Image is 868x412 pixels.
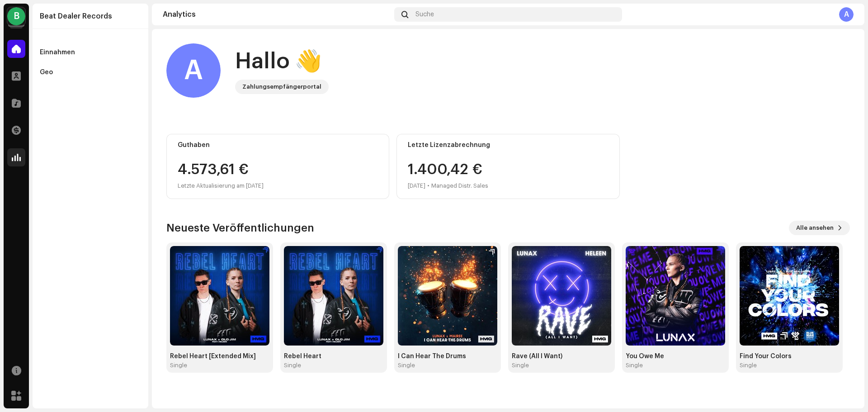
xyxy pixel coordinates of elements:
div: Single [626,362,643,369]
img: a959c80c-73e2-4329-a9cb-856d97c1429e [284,246,383,346]
div: Hallo 👋 [235,47,329,76]
div: Analytics [163,11,391,18]
div: Single [512,362,529,369]
div: Guthaben [178,142,378,149]
re-m-nav-item: Einnahmen [36,43,145,62]
re-m-nav-item: Geo [36,63,145,81]
img: f072e312-0777-48ce-b795-356c1f842045 [740,246,839,346]
div: You Owe Me [626,353,725,360]
img: bbd50217-21be-4888-babc-32aa9c51d8bd [512,246,611,346]
div: [DATE] [408,180,425,191]
div: Letzte Lizenzabrechnung [408,142,608,149]
div: Managed Distr. Sales [431,180,488,191]
img: 7170cd18-3aad-4c6b-9503-67b17d88407d [170,246,269,346]
span: Alle ansehen [796,219,834,237]
div: A [166,43,221,98]
span: Suche [415,11,434,18]
div: Zahlungsempfängerportal [242,81,321,92]
div: Single [170,362,187,369]
div: A [839,7,854,22]
div: Find Your Colors [740,353,839,360]
div: Single [398,362,415,369]
div: Geo [40,69,53,76]
div: Einnahmen [40,49,75,56]
div: Rebel Heart [Extended Mix] [170,353,269,360]
div: Rebel Heart [284,353,383,360]
div: B [7,7,25,25]
h3: Neueste Veröffentlichungen [166,221,314,235]
div: Single [284,362,301,369]
div: • [427,180,429,191]
div: Letzte Aktualisierung am [DATE] [178,180,378,191]
re-o-card-value: Letzte Lizenzabrechnung [396,134,619,199]
div: I Can Hear The Drums [398,353,497,360]
img: 79a6cd69-490a-425f-b69f-57c015d93a2a [398,246,497,346]
div: Rave (All I Want) [512,353,611,360]
button: Alle ansehen [789,221,850,235]
div: Single [740,362,757,369]
img: 4289b45e-4479-46e4-a14a-1dd7b20509dc [626,246,725,346]
re-o-card-value: Guthaben [166,134,389,199]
